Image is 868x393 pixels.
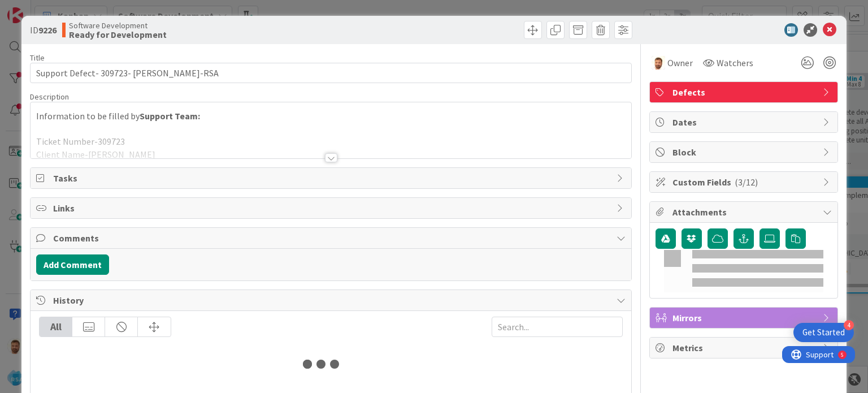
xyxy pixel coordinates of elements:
span: Tasks [53,171,610,185]
div: Get Started [802,327,845,338]
span: Support [24,2,51,15]
div: All [40,317,72,336]
img: AS [652,56,665,70]
input: type card name here... [30,63,631,83]
span: Comments [53,231,610,245]
span: Block [672,145,817,159]
label: Title [30,53,45,63]
input: Search... [492,317,623,337]
span: Owner [667,56,693,70]
span: Attachments [672,205,817,219]
span: Software Development [69,21,167,30]
span: Dates [672,115,817,129]
span: Watchers [717,56,753,70]
span: History [53,293,610,307]
b: 9226 [38,24,57,36]
span: Metrics [672,341,817,355]
div: 5 [59,5,62,14]
p: Information to be filled by [36,110,625,123]
button: Add Comment [36,254,109,275]
span: ID [30,23,57,37]
span: ( 3/12 ) [735,176,758,188]
div: Open Get Started checklist, remaining modules: 4 [793,323,854,342]
div: 4 [844,320,854,330]
span: Mirrors [672,311,817,325]
b: Ready for Development [69,30,167,39]
strong: Support Team: [140,110,200,122]
span: Defects [672,85,817,99]
span: Links [53,201,610,215]
span: Custom Fields [672,175,817,189]
span: Description [30,92,69,102]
